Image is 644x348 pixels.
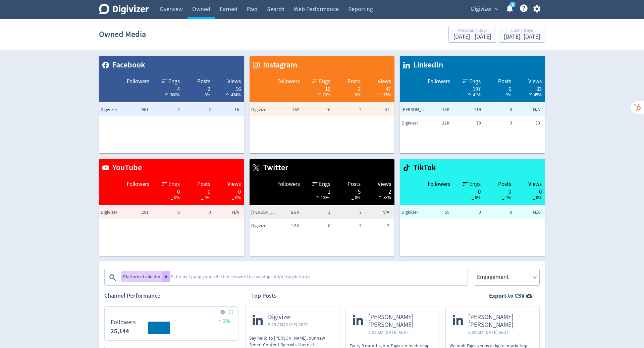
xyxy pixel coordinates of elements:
table: customized table [400,56,545,153]
div: 0 [186,188,210,193]
span: 77% [377,92,391,98]
text: 5 [512,2,514,7]
span: _ 0% [201,92,210,98]
svg: Followers 0 [107,309,235,338]
td: 4 [150,103,181,116]
div: 16 [307,85,330,91]
span: 8:32 AM [DATE] AEDT [468,329,532,336]
div: 2 [337,85,361,91]
img: negative-performance-white.svg [316,91,323,96]
span: Followers [277,78,300,86]
span: _ 0% [472,195,481,200]
span: Digivizer [401,209,428,216]
td: 3 [483,103,514,116]
span: Followers [277,180,300,188]
span: 83% [377,195,391,200]
span: Emma Lo Russo [401,106,428,113]
span: Followers [428,180,450,188]
span: Digivizer [268,313,308,321]
td: 2 [332,219,363,233]
h2: Top Posts [251,292,277,300]
div: Previous 7 Days [453,28,491,34]
div: 1 [307,188,330,193]
h1: Owned Media [99,23,146,45]
span: 3% [216,318,230,325]
span: 9:28 AM [DATE] AEST [268,321,308,328]
div: 6 [487,85,511,91]
table: customized table [400,159,545,256]
img: positive-performance-white.svg [163,91,170,96]
div: 0 [518,188,542,193]
td: 0 [451,206,482,219]
span: TikTok [410,162,436,173]
td: 1 [301,206,332,219]
td: 2 [363,219,394,233]
img: positive-performance-white.svg [466,91,473,96]
span: Digivizer [101,106,127,113]
img: positive-performance-white.svg [224,91,231,96]
div: [DATE] - [DATE] [453,34,491,40]
td: N/A [514,103,545,116]
span: Digivizer [251,222,278,229]
span: _ 0% [201,195,210,200]
span: Engs [168,78,180,86]
span: Digivizer [401,120,428,127]
span: _ 0% [502,195,511,200]
span: 300% [163,92,180,98]
td: 16 [301,103,332,116]
a: 5 [510,2,516,7]
div: 0 [156,188,180,193]
span: Digivizer [251,106,278,113]
img: positive-performance-white.svg [314,194,321,199]
span: [PERSON_NAME] [PERSON_NAME] [468,313,532,329]
span: Followers [428,78,450,86]
div: Last 7 Days [504,28,540,34]
div: 197 [457,85,481,91]
td: 6.8K [270,206,301,219]
td: 3 [483,116,514,130]
div: 5 [337,188,361,193]
button: Last 7 Days[DATE]- [DATE] [499,26,545,43]
span: _ 0% [533,195,542,200]
dt: Followers [111,318,136,326]
span: Emma Lo Russo [251,209,278,216]
td: 0 [150,206,181,219]
span: Views [227,180,241,188]
span: _ 0% [171,195,180,200]
td: 16 [213,103,244,116]
td: 2 [181,103,213,116]
td: 201 [119,206,150,219]
table: customized table [250,159,395,256]
div: 33 [518,85,542,91]
strong: 25,144 [111,327,129,335]
table: customized table [250,56,395,153]
span: Twitter [260,162,288,173]
span: expand_more [494,6,500,12]
span: Posts [498,180,511,188]
td: 78 [451,116,482,130]
td: N/A [363,206,394,219]
span: Engs [319,180,330,188]
span: [PERSON_NAME] [PERSON_NAME] [368,313,432,329]
span: 20% [316,92,330,98]
button: Previous 7 Days[DATE] - [DATE] [448,26,496,43]
span: Posts [347,78,361,86]
span: Engs [469,78,481,86]
div: 2 [367,188,391,193]
span: 100% [314,195,330,200]
span: _ 0% [352,195,361,200]
div: [DATE] - [DATE] [504,34,540,40]
table: customized table [99,56,244,153]
td: 13K [420,103,451,116]
span: Views [528,180,542,188]
td: 12K [420,116,451,130]
div: 0 [487,188,511,193]
span: Followers [127,78,149,86]
td: 0 [301,219,332,233]
span: Posts [347,180,361,188]
div: 0 [217,188,241,193]
strong: Export to CSV [489,292,525,300]
span: Digivizer [101,209,127,216]
span: Digivizer [471,4,492,14]
h2: Channel Performance [104,292,238,300]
